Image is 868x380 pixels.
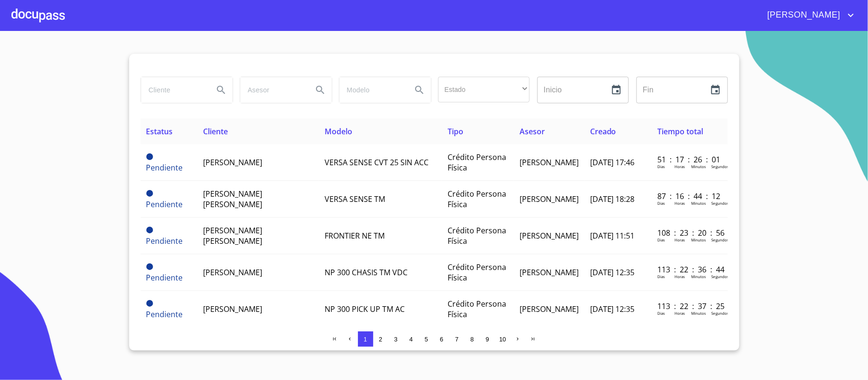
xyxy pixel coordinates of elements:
span: [DATE] 11:51 [590,230,635,241]
span: 3 [394,336,398,343]
p: 87 : 16 : 44 : 12 [657,191,722,201]
span: 4 [409,336,413,343]
span: Crédito Persona Física [448,262,506,283]
span: [PERSON_NAME] [520,194,579,204]
button: Search [309,79,332,101]
p: Minutos [691,237,706,242]
span: [PERSON_NAME] [760,8,845,23]
button: 8 [465,331,480,347]
p: Minutos [691,200,706,206]
p: Minutos [691,274,706,279]
button: 1 [358,331,373,347]
p: Minutos [691,310,706,316]
span: [PERSON_NAME] [520,267,579,278]
span: 5 [425,336,428,343]
span: Pendiente [146,162,183,173]
span: Crédito Persona Física [448,225,506,246]
p: Dias [657,274,665,279]
span: [PERSON_NAME] [PERSON_NAME] [203,225,262,246]
span: Crédito Persona Física [448,299,506,320]
p: Dias [657,200,665,206]
span: Pendiente [146,153,153,160]
span: 6 [440,336,443,343]
p: Horas [674,274,685,279]
span: Crédito Persona Física [448,189,506,210]
span: [PERSON_NAME] [203,157,262,168]
button: 7 [449,331,465,347]
button: 2 [373,331,388,347]
span: Tiempo total [657,126,703,137]
span: [DATE] 18:28 [590,194,635,204]
span: 9 [486,336,489,343]
span: [PERSON_NAME] [203,304,262,314]
span: 10 [499,336,506,343]
p: Dias [657,164,665,169]
p: Segundos [711,164,729,169]
button: 6 [434,331,449,347]
button: 4 [404,331,419,347]
span: [DATE] 12:35 [590,304,635,314]
p: Horas [674,310,685,316]
span: 2 [379,336,382,343]
span: [PERSON_NAME] [520,157,579,168]
span: Crédito Persona Física [448,152,506,173]
p: Segundos [711,310,729,316]
span: Pendiente [146,272,183,283]
span: [PERSON_NAME] [520,230,579,241]
p: Horas [674,237,685,242]
span: Asesor [520,126,545,137]
p: 51 : 17 : 26 : 01 [657,154,722,165]
span: Modelo [325,126,352,137]
span: [PERSON_NAME] [PERSON_NAME] [203,189,262,210]
button: 5 [419,331,434,347]
span: Creado [590,126,616,137]
p: Dias [657,237,665,242]
div: ​ [438,77,530,102]
span: Cliente [203,126,228,137]
button: account of current user [760,8,857,23]
p: 113 : 22 : 36 : 44 [657,264,722,275]
span: Estatus [146,126,173,137]
button: Search [408,79,431,101]
p: Horas [674,164,685,169]
span: FRONTIER NE TM [325,230,385,241]
p: Segundos [711,274,729,279]
p: 108 : 23 : 20 : 56 [657,228,722,238]
span: VERSA SENSE CVT 25 SIN ACC [325,157,429,168]
p: Segundos [711,237,729,242]
span: Pendiente [146,190,153,197]
button: 9 [480,331,495,347]
input: search [240,77,305,103]
span: NP 300 CHASIS TM VDC [325,267,408,278]
span: NP 300 PICK UP TM AC [325,304,405,314]
button: Search [210,79,233,101]
input: search [339,77,404,103]
button: 10 [495,331,511,347]
p: Dias [657,310,665,316]
span: [DATE] 12:35 [590,267,635,278]
span: Pendiente [146,199,183,210]
p: Segundos [711,200,729,206]
span: 8 [470,336,474,343]
span: [PERSON_NAME] [203,267,262,278]
p: Horas [674,200,685,206]
span: Pendiente [146,309,183,320]
span: Tipo [448,126,463,137]
span: 7 [455,336,459,343]
span: Pendiente [146,263,153,270]
span: Pendiente [146,300,153,307]
p: Minutos [691,164,706,169]
span: [PERSON_NAME] [520,304,579,314]
span: VERSA SENSE TM [325,194,385,204]
span: Pendiente [146,227,153,233]
span: [DATE] 17:46 [590,157,635,168]
input: search [141,77,206,103]
p: 113 : 22 : 37 : 25 [657,301,722,311]
button: 3 [388,331,404,347]
span: Pendiente [146,236,183,246]
span: 1 [364,336,367,343]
